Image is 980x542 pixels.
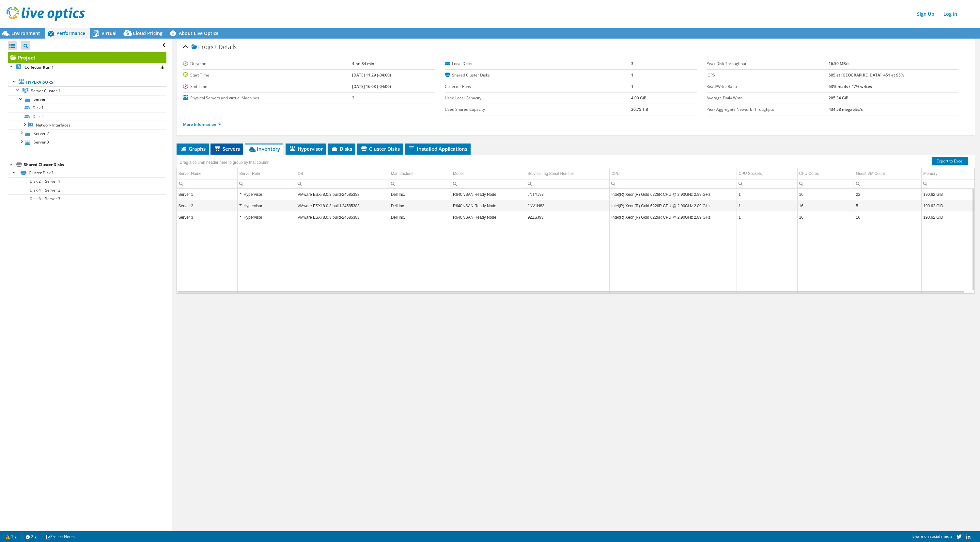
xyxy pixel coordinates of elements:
[737,212,797,223] td: Column CPU Sockets, Value 1
[829,61,849,66] b: 16.50 MB/s
[854,179,921,188] td: Column Guest VM Count, Filter cell
[739,170,762,178] div: CPU Sockets
[451,189,526,200] td: Column Model, Value R640 vSAN Ready Node
[737,179,797,188] td: Column CPU Sockets, Filter cell
[829,72,904,78] b: 505 at [GEOGRAPHIC_DATA], 451 at 95%
[177,212,238,223] td: Column Server Name, Value Server 3
[360,145,400,152] span: Cluster Disks
[180,145,206,152] span: Graphs
[21,533,41,541] a: 2
[707,106,829,113] label: Peak Aggregate Network Throughput
[526,189,610,200] td: Column Service Tag Serial Number, Value JNTYJ93
[391,170,414,178] div: Manufacturer
[631,95,646,101] b: 4.00 GiB
[179,170,202,178] div: Server Name
[238,212,296,223] td: Column Server Role, Value Hypervisor
[183,95,352,101] label: Physical Servers and Virtual Machines
[289,145,323,152] span: Hypervisor
[183,72,352,78] label: Start Time
[797,189,854,200] td: Column CPU Cores, Value 16
[526,168,610,179] td: Service Tag Serial Number Column
[631,72,633,78] b: 1
[445,106,631,113] label: Used Shared Capacity
[239,213,294,221] div: Hypervisor
[352,72,391,78] b: [DATE] 11:29 (-04:00)
[797,200,854,212] td: Column CPU Cores, Value 16
[183,83,352,90] label: End Time
[8,95,166,104] a: Server 1
[922,200,974,212] td: Column Memory, Value 190.62 GiB
[219,43,237,51] span: Details
[331,145,352,152] span: Disks
[912,534,953,539] span: Share on social media
[707,83,829,90] label: Read/Write Ratio
[389,212,451,223] td: Column Manufacturer, Value Dell Inc.
[352,95,354,101] b: 3
[8,194,166,203] a: Disk 6 | Server 3
[296,212,389,223] td: Column OS, Value VMware ESXi 8.0.3 build-24585383
[445,72,631,78] label: Shared Cluster Disks
[914,9,938,19] a: Sign Up
[24,64,54,70] b: Collector Run 1
[298,170,303,178] div: OS
[854,200,921,212] td: Column Guest VM Count, Value 5
[922,179,974,188] td: Column Memory, Filter cell
[854,168,921,179] td: Guest VM Count Column
[737,200,797,212] td: Column CPU Sockets, Value 1
[829,84,872,89] b: 53% reads / 47% writes
[922,168,974,179] td: Memory Column
[296,168,389,179] td: OS Column
[8,169,166,177] a: Cluster Disk 1
[453,170,464,178] div: Model
[829,107,863,112] b: 434.58 megabits/s
[238,189,296,200] td: Column Server Role, Value Hypervisor
[797,168,854,179] td: CPU Cores Column
[1,533,22,541] a: 1
[631,84,633,89] b: 1
[8,78,166,86] a: Hypervisors
[389,179,451,188] td: Column Manufacturer, Filter cell
[854,189,921,200] td: Column Guest VM Count, Value 22
[183,60,352,67] label: Duration
[799,170,819,178] div: CPU Cores
[526,179,610,188] td: Column Service Tag Serial Number, Filter cell
[526,212,610,223] td: Column Service Tag Serial Number, Value 9ZZSJ93
[177,168,238,179] td: Server Name Column
[31,88,60,93] span: Server Cluster 1
[214,145,240,152] span: Servers
[238,179,296,188] td: Column Server Role, Filter cell
[389,168,451,179] td: Manufacturer Column
[183,122,221,127] a: More Information
[177,155,975,294] div: Data grid
[8,186,166,194] a: Disk 4 | Server 2
[239,170,260,178] div: Server Role
[408,145,467,152] span: Installed Applications
[932,157,968,165] a: Export to Excel
[854,212,921,223] td: Column Guest VM Count, Value 16
[445,83,631,90] label: Collector Runs
[610,200,737,212] td: Column CPU, Value Intel(R) Xeon(R) Gold 6226R CPU @ 2.90GHz 2.89 GHz
[451,212,526,223] td: Column Model, Value R640 vSAN Ready Node
[178,158,271,167] div: Drag a column header here to group by that column
[797,179,854,188] td: Column CPU Cores, Filter cell
[352,61,374,66] b: 4 hr, 34 min
[177,179,238,188] td: Column Server Name, Filter cell
[238,200,296,212] td: Column Server Role, Value Hypervisor
[8,112,166,121] a: Disk 2
[8,86,166,95] a: Server Cluster 1
[248,145,280,152] span: Inventory
[389,200,451,212] td: Column Manufacturer, Value Dell Inc.
[797,212,854,223] td: Column CPU Cores, Value 16
[829,95,848,101] b: 205.34 GiB
[610,168,737,179] td: CPU Column
[8,104,166,112] a: Disk 1
[389,189,451,200] td: Column Manufacturer, Value Dell Inc.
[922,189,974,200] td: Column Memory, Value 190.62 GiB
[8,138,166,146] a: Server 3
[923,170,937,178] div: Memory
[8,121,166,129] a: Network Interfaces
[631,107,648,112] b: 20.75 TiB
[133,30,163,36] span: Cloud Pricing
[610,189,737,200] td: Column CPU, Value Intel(R) Xeon(R) Gold 6226R CPU @ 2.90GHz 2.89 GHz
[41,533,79,541] a: Project Notes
